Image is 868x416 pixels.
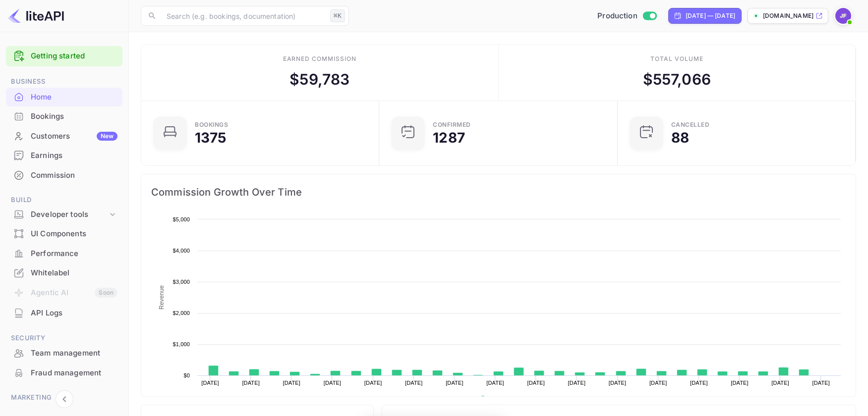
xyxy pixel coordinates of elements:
[31,51,117,62] a: Getting started
[31,111,117,122] div: Bookings
[6,107,122,125] a: Bookings
[731,380,749,386] text: [DATE]
[31,267,117,279] div: Whitelabel
[173,279,190,285] text: $3,000
[201,380,219,386] text: [DATE]
[671,122,710,128] div: CANCELLED
[31,348,117,359] div: Team management
[8,8,64,24] img: LiteAPI logo
[56,390,73,408] button: Collapse navigation
[593,10,660,22] div: Switch to Sandbox mode
[6,304,122,323] div: API Logs
[31,367,117,379] div: Fraud management
[6,344,122,363] div: Team management
[643,68,711,91] div: $ 557,066
[6,88,122,106] a: Home
[609,380,627,386] text: [DATE]
[489,396,515,403] text: Revenue
[763,11,813,20] p: [DOMAIN_NAME]
[6,127,122,146] div: CustomersNew
[650,54,703,63] div: Total volume
[835,8,851,24] img: Jenny Frimer
[446,380,463,386] text: [DATE]
[97,132,117,141] div: New
[6,333,122,344] span: Security
[597,10,637,22] span: Production
[151,184,846,200] span: Commission Growth Over Time
[668,8,742,24] div: Click to change the date range period
[242,380,260,386] text: [DATE]
[31,170,117,181] div: Commission
[405,380,423,386] text: [DATE]
[6,88,122,107] div: Home
[433,131,465,145] div: 1287
[486,380,504,386] text: [DATE]
[690,380,708,386] text: [DATE]
[6,344,122,362] a: Team management
[6,263,122,282] a: Whitelabel
[324,380,342,386] text: [DATE]
[31,248,117,260] div: Performance
[6,127,122,145] a: CustomersNew
[6,224,122,244] div: UI Components
[671,131,689,145] div: 88
[364,380,382,386] text: [DATE]
[31,228,117,240] div: UI Components
[6,76,122,87] span: Business
[283,380,301,386] text: [DATE]
[31,92,117,103] div: Home
[6,244,122,262] a: Performance
[568,380,586,386] text: [DATE]
[6,195,122,206] span: Build
[527,380,545,386] text: [DATE]
[812,380,830,386] text: [DATE]
[195,131,227,145] div: 1375
[289,68,349,91] div: $ 59,783
[6,146,122,165] div: Earnings
[6,263,122,283] div: Whitelabel
[771,380,789,386] text: [DATE]
[6,46,122,66] div: Getting started
[6,166,122,185] div: Commission
[6,304,122,322] a: API Logs
[31,209,108,220] div: Developer tools
[6,364,122,383] div: Fraud management
[6,166,122,184] a: Commission
[173,248,190,254] text: $4,000
[6,206,122,223] div: Developer tools
[649,380,667,386] text: [DATE]
[686,11,735,20] div: [DATE] — [DATE]
[6,146,122,164] a: Earnings
[330,9,345,22] div: ⌘K
[6,244,122,263] div: Performance
[283,54,356,63] div: Earned commission
[183,372,190,378] text: $0
[31,308,117,319] div: API Logs
[158,285,165,310] text: Revenue
[433,122,471,128] div: Confirmed
[31,150,117,161] div: Earnings
[173,341,190,347] text: $1,000
[6,364,122,382] a: Fraud management
[161,6,326,26] input: Search (e.g. bookings, documentation)
[31,131,117,142] div: Customers
[173,216,190,222] text: $5,000
[6,224,122,243] a: UI Components
[6,392,122,403] span: Marketing
[195,122,228,128] div: Bookings
[6,107,122,126] div: Bookings
[173,310,190,316] text: $2,000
